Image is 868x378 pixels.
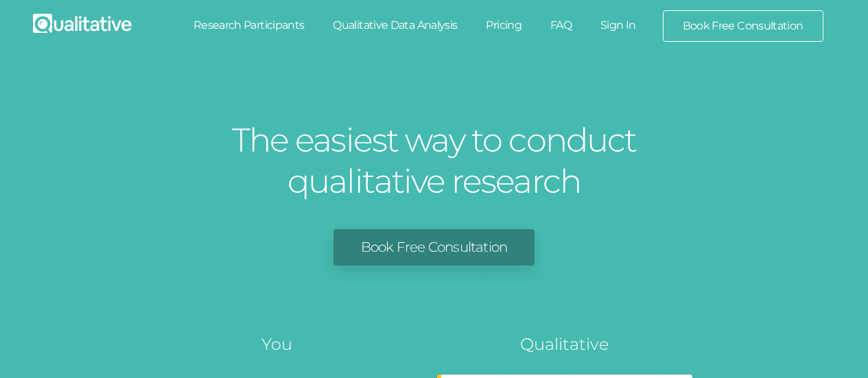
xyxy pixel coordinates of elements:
[536,10,586,40] a: FAQ
[471,10,536,40] a: Pricing
[318,10,471,40] a: Qualitative Data Analysis
[33,14,132,33] img: Qualitative
[179,10,319,40] a: Research Participants
[664,11,823,41] a: Book Free Consultation
[228,119,640,202] h1: The easiest way to conduct qualitative research
[520,334,609,354] tspan: Qualitative
[333,229,535,265] a: Book Free Consultation
[261,334,292,354] tspan: You
[586,10,650,40] a: Sign In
